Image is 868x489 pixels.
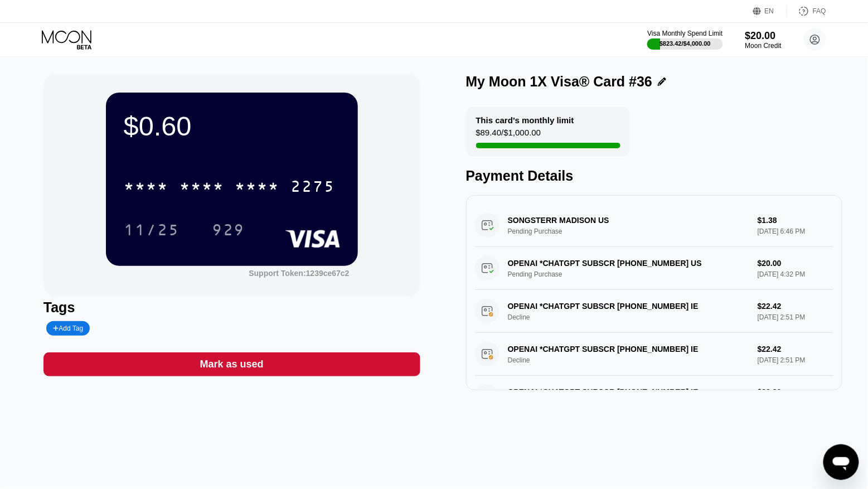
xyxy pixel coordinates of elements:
[43,299,420,316] div: Tags
[249,269,349,278] div: Support Token:1239ce67c2
[53,325,83,332] div: Add Tag
[765,7,774,15] div: EN
[124,110,340,142] div: $0.60
[46,321,90,336] div: Add Tag
[115,216,188,244] div: 11/25
[200,358,264,371] div: Mark as used
[753,6,787,17] div: EN
[291,179,336,197] div: 2275
[787,6,826,17] div: FAQ
[745,30,782,50] div: $20.00Moon Credit
[476,115,574,125] div: This card’s monthly limit
[203,216,254,244] div: 929
[647,30,722,50] div: Visa Monthly Spend Limit$823.42/$4,000.00
[466,168,843,184] div: Payment Details
[43,352,420,376] div: Mark as used
[745,30,782,42] div: $20.00
[647,30,722,37] div: Visa Monthly Spend Limit
[813,7,826,15] div: FAQ
[212,222,245,240] div: 929
[823,444,859,480] iframe: Кнопка запуска окна обмена сообщениями
[249,269,349,278] div: Support Token: 1239ce67c2
[660,40,711,47] div: $823.42 / $4,000.00
[466,74,653,90] div: My Moon 1X Visa® Card #36
[476,128,541,143] div: $89.40 / $1,000.00
[124,222,180,240] div: 11/25
[745,42,782,50] div: Moon Credit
